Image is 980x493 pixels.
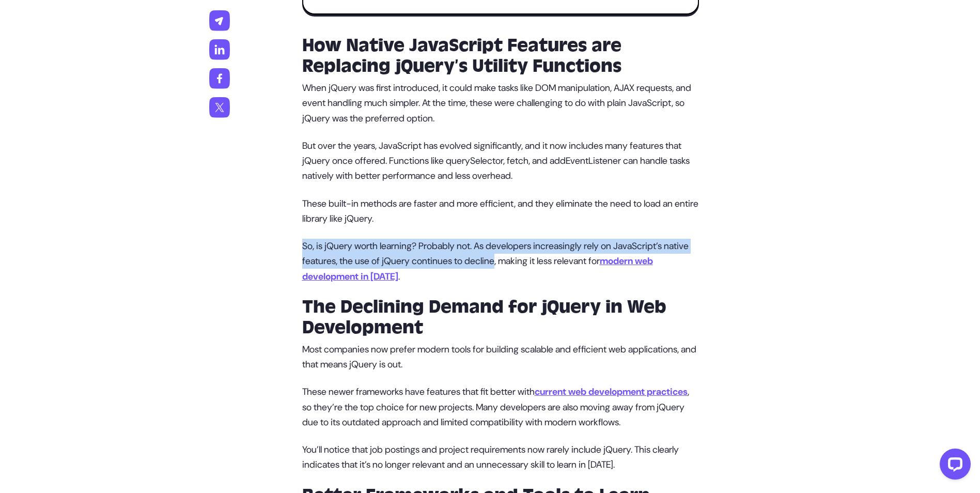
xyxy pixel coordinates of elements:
[302,239,699,284] p: So, is jQuery worth learning? Probably not. As developers increasingly rely on JavaScript’s nativ...
[302,296,666,339] strong: The Declining Demand for jQuery in Web Development
[302,442,699,473] p: You’ll notice that job postings and project requirements now rarely include jQuery. This clearly ...
[302,196,699,227] p: These built-in methods are faster and more efficient, and they eliminate the need to load an enti...
[302,34,621,78] strong: How Native JavaScript Features are Replacing jQuery’s Utility Functions
[302,384,699,430] p: These newer frameworks have features that fit better with , so they’re the top choice for new pro...
[931,444,975,488] iframe: LiveChat chat widget
[302,342,699,373] p: Most companies now prefer modern tools for building scalable and efficient web applications, and ...
[302,138,699,184] p: But over the years, JavaScript has evolved significantly, and it now includes many features that ...
[302,255,653,282] a: modern web development in [DATE]
[302,81,699,126] p: When jQuery was first introduced, it could make tasks like DOM manipulation, AJAX requests, and e...
[535,386,688,398] a: current web development practices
